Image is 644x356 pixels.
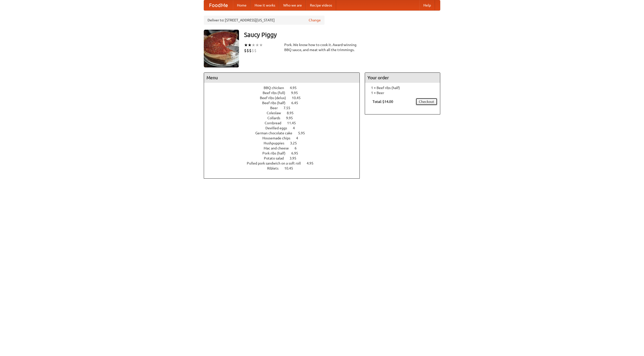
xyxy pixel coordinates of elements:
span: Hushpuppies [264,141,289,145]
a: Cornbread 11.45 [265,121,305,125]
li: ★ [255,42,259,48]
a: Change [309,18,321,23]
a: FoodMe [204,0,233,10]
li: $ [247,48,249,53]
a: Beef ribs (delux) 10.45 [260,96,310,100]
span: 4 [296,136,303,140]
h3: Saucy Piggy [244,30,440,40]
a: Pork ribs (half) 6.95 [262,151,307,155]
span: Beef ribs (full) [263,91,290,95]
li: 1 × Beef ribs (half) [368,85,437,90]
span: Riblets [267,166,284,170]
span: 7.55 [284,106,295,110]
li: $ [244,48,247,53]
a: Riblets 10.45 [267,166,302,170]
span: 6.95 [291,151,303,155]
li: $ [252,48,254,53]
a: Beer 7.55 [270,106,300,110]
span: 9.95 [286,116,298,120]
div: Deliver to: [STREET_ADDRESS][US_STATE] [204,16,325,25]
span: Beef ribs (delux) [260,96,291,100]
li: $ [254,48,257,53]
a: Housemade chips 4 [262,136,307,140]
span: 5.95 [298,131,310,135]
li: ★ [259,42,263,48]
li: ★ [248,42,252,48]
span: 3.95 [290,156,301,160]
span: Coleslaw [267,111,286,115]
span: Pork ribs (half) [262,151,291,155]
a: Coleslaw 8.95 [267,111,303,115]
span: 8.95 [287,111,299,115]
img: angular.jpg [204,30,239,67]
a: Beef ribs (half) 6.45 [262,101,307,105]
span: 6.45 [291,101,303,105]
a: Mac and cheese 6 [264,146,306,150]
span: 9.95 [291,91,303,95]
span: Beef ribs (half) [262,101,291,105]
li: ★ [244,42,248,48]
span: Cornbread [265,121,286,125]
a: Pulled pork sandwich on a soft roll 4.95 [247,161,323,165]
a: Help [419,0,435,10]
h4: Menu [204,73,359,83]
h4: Your order [365,73,440,83]
span: Devilled eggs [265,126,292,130]
li: 1 × Beer [368,90,437,95]
a: Home [233,0,251,10]
a: How it works [251,0,279,10]
a: Hushpuppies 3.25 [264,141,306,145]
span: BBQ chicken [264,86,289,90]
a: German chocolate cake 5.95 [255,131,314,135]
span: 10.45 [284,166,298,170]
span: Collards [267,116,285,120]
span: 4.95 [290,86,302,90]
span: Potato salad [264,156,289,160]
span: Beer [270,106,283,110]
a: Devilled eggs 4 [265,126,304,130]
a: Who we are [279,0,306,10]
a: Checkout [416,98,437,105]
a: Beef ribs (full) 9.95 [263,91,307,95]
li: ★ [252,42,255,48]
span: Pulled pork sandwich on a soft roll [247,161,306,165]
a: Potato salad 3.95 [264,156,306,160]
span: 10.45 [292,96,306,100]
span: German chocolate cake [255,131,297,135]
span: 6 [295,146,302,150]
span: 3.25 [290,141,302,145]
span: Mac and cheese [264,146,294,150]
a: Recipe videos [306,0,336,10]
span: 11.45 [287,121,301,125]
b: Total: $14.00 [373,100,393,104]
a: BBQ chicken 4.95 [264,86,306,90]
a: Collards 9.95 [267,116,302,120]
span: Housemade chips [262,136,295,140]
li: $ [249,48,252,53]
div: Pork. We know how to cook it. Award-winning BBQ sauce, and meat with all the trimmings. [284,42,360,52]
span: 4 [293,126,300,130]
span: 4.95 [307,161,318,165]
